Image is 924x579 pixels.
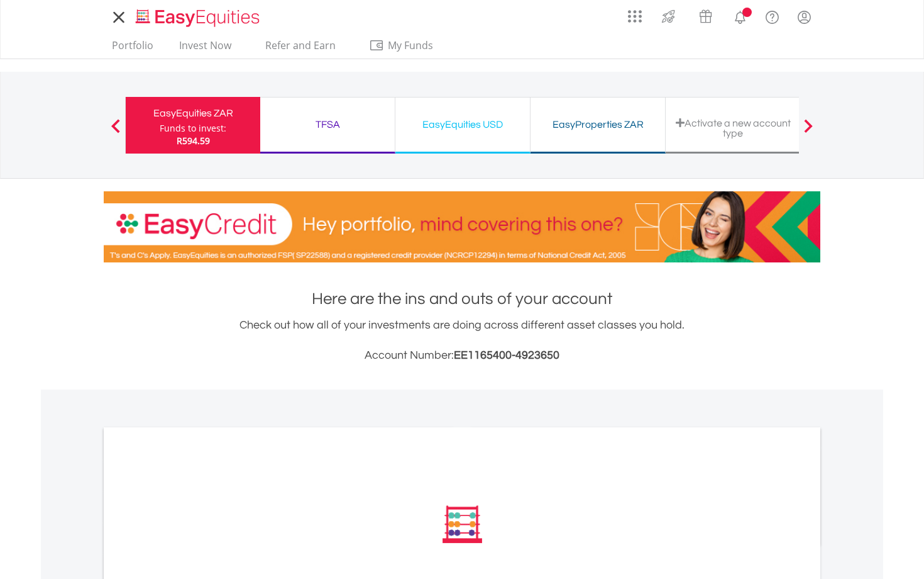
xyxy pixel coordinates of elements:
[724,3,756,28] a: Notifications
[620,3,650,23] a: AppsGrid
[695,6,716,26] img: vouchers-v2.svg
[658,6,679,26] img: thrive-v2.svg
[756,3,788,28] a: FAQ's and Support
[673,118,793,138] div: Activate a new account type
[177,135,210,147] span: R594.59
[252,39,348,59] a: Refer and Earn
[265,38,336,52] span: Refer and Earn
[107,39,158,59] a: Portfolio
[788,3,820,31] a: My Profile
[628,9,642,23] img: grid-menu-icon.svg
[104,288,820,310] h1: Here are the ins and outs of your account
[174,39,236,59] a: Invest Now
[454,349,559,361] span: EE1165400-4923650
[104,347,820,364] h3: Account Number:
[403,116,522,133] div: EasyEquities USD
[131,3,265,28] a: Home page
[104,191,820,262] img: EasyCredit Promotion Banner
[133,104,253,122] div: EasyEquities ZAR
[133,8,265,28] img: EasyEquities_Logo.png
[687,3,724,26] a: Vouchers
[104,317,820,364] div: Check out how all of your investments are doing across different asset classes you hold.
[268,116,387,133] div: TFSA
[160,122,226,135] div: Funds to invest:
[369,37,451,53] span: My Funds
[538,116,657,133] div: EasyProperties ZAR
